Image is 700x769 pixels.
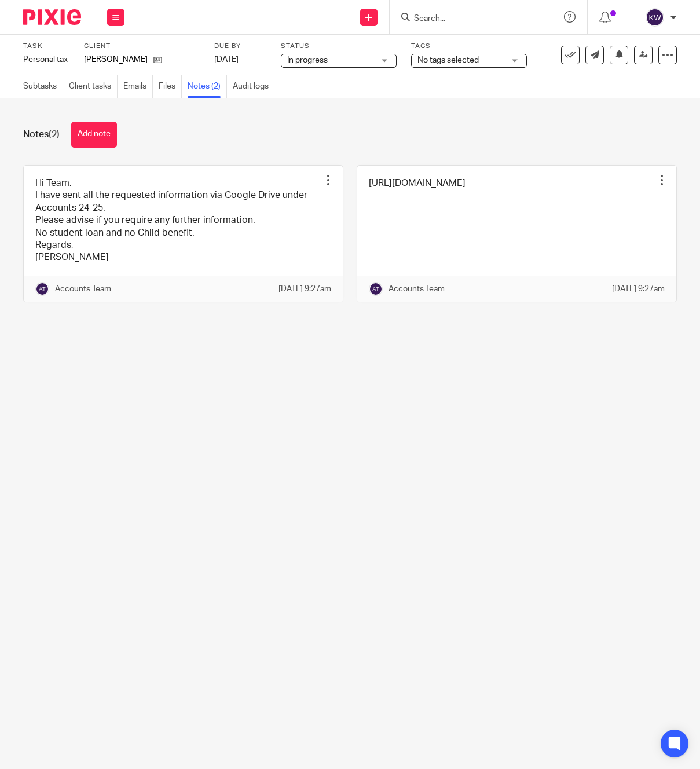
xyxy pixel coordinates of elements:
[612,283,665,295] p: [DATE] 9:27am
[233,75,274,98] a: Audit logs
[84,42,200,51] label: Client
[23,54,69,65] div: Personal tax
[417,56,479,64] span: No tags selected
[49,130,60,139] span: (2)
[389,283,445,295] p: Accounts Team
[287,56,328,64] span: In progress
[646,8,664,27] img: svg%3E
[411,42,527,51] label: Tags
[23,75,63,98] a: Subtasks
[214,42,266,51] label: Due by
[55,283,111,295] p: Accounts Team
[69,75,118,98] a: Client tasks
[369,282,383,296] img: svg%3E
[123,75,153,98] a: Emails
[278,283,331,295] p: [DATE] 9:27am
[71,122,117,148] button: Add note
[84,54,148,65] p: [PERSON_NAME]
[214,56,239,64] span: [DATE]
[23,9,81,25] img: Pixie
[23,129,60,141] h1: Notes
[35,282,49,296] img: svg%3E
[188,75,227,98] a: Notes (2)
[413,14,517,24] input: Search
[281,42,397,51] label: Status
[159,75,182,98] a: Files
[23,42,69,51] label: Task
